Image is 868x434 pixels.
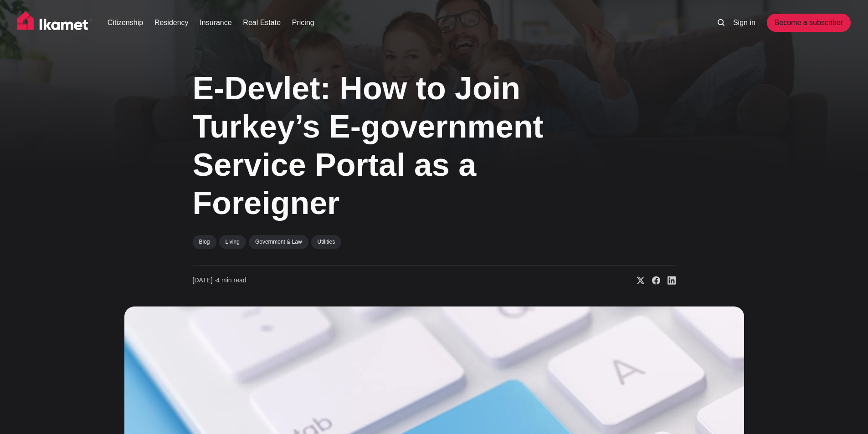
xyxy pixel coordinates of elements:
[108,17,143,28] a: Citizenship
[193,276,247,285] time: 4 min read
[645,276,660,285] a: Share on Facebook
[193,235,216,249] a: Blog
[733,17,755,28] a: Sign in
[17,11,92,34] img: Ikamet home
[767,14,851,32] a: Become a subscriber
[219,235,246,249] a: Living
[629,276,645,285] a: Share on X
[660,276,676,285] a: Share on Linkedin
[243,17,281,28] a: Real Estate
[154,17,189,28] a: Residency
[311,235,342,249] a: Utilities
[193,69,585,222] h1: E-Devlet: How to Join Turkey’s E-government Service Portal as a Foreigner
[193,276,216,284] span: [DATE] ∙
[292,17,314,28] a: Pricing
[249,235,308,249] a: Government & Law
[200,17,231,28] a: Insurance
